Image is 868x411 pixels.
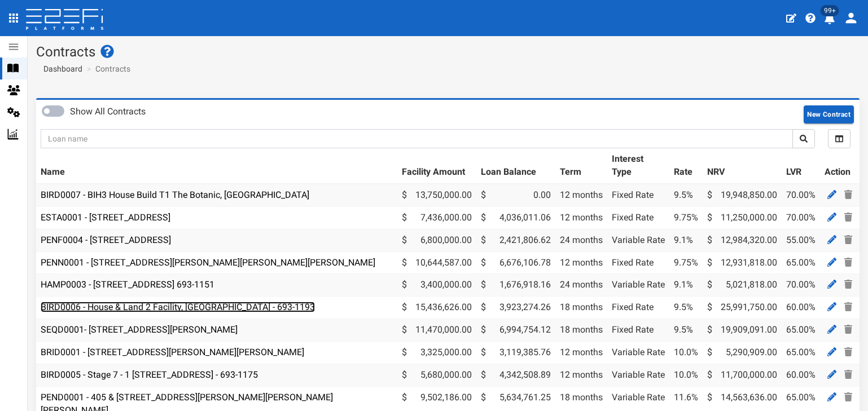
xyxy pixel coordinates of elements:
td: Variable Rate [607,274,669,297]
a: Delete Contract [841,300,855,314]
th: NRV [703,148,782,184]
td: 11,700,000.00 [703,364,782,386]
a: BIRD0007 - BIH3 House Build T1 The Botanic, [GEOGRAPHIC_DATA] [41,189,309,200]
td: 65.00% [782,319,820,342]
td: 9.1% [669,229,703,251]
td: 12 months [555,184,607,206]
td: 60.00% [782,364,820,386]
td: 70.00% [782,184,820,206]
td: Fixed Rate [607,206,669,229]
th: Loan Balance [476,148,555,184]
a: Delete Contract [841,277,855,291]
td: 3,400,000.00 [397,274,476,297]
a: SEQD0001- [STREET_ADDRESS][PERSON_NAME] [41,324,238,335]
td: 12 months [555,341,607,364]
a: PENF0004 - [STREET_ADDRESS] [41,235,171,245]
td: 6,676,106.78 [476,251,555,274]
td: 3,325,000.00 [397,341,476,364]
td: 10,644,587.00 [397,251,476,274]
a: Dashboard [39,63,82,74]
td: 24 months [555,274,607,297]
td: 3,923,274.26 [476,297,555,319]
h1: Contracts [36,45,860,59]
td: 9.5% [669,297,703,319]
td: 10.0% [669,341,703,364]
td: 3,119,385.76 [476,341,555,364]
td: 19,948,850.00 [703,184,782,206]
td: 12 months [555,206,607,229]
td: 9.75% [669,251,703,274]
button: New Contract [804,105,854,123]
td: 70.00% [782,206,820,229]
th: LVR [782,148,820,184]
td: 24 months [555,229,607,251]
td: 65.00% [782,251,820,274]
td: 11,470,000.00 [397,319,476,342]
td: 19,909,091.00 [703,319,782,342]
th: Action [820,148,860,184]
a: Delete Contract [841,345,855,359]
td: 55.00% [782,229,820,251]
label: Show All Contracts [70,105,146,118]
th: Facility Amount [397,148,476,184]
td: Fixed Rate [607,251,669,274]
td: 12,984,320.00 [703,229,782,251]
td: Variable Rate [607,229,669,251]
td: Variable Rate [607,364,669,386]
td: 12,931,818.00 [703,251,782,274]
td: 4,036,011.06 [476,206,555,229]
td: 9.75% [669,206,703,229]
span: Dashboard [39,64,82,73]
a: Delete Contract [841,390,855,404]
td: 15,436,626.00 [397,297,476,319]
td: 18 months [555,319,607,342]
a: Delete Contract [841,255,855,269]
td: 13,750,000.00 [397,184,476,206]
td: 70.00% [782,274,820,297]
a: HAMP0003 - [STREET_ADDRESS] 693-1151 [41,279,214,290]
td: 2,421,806.62 [476,229,555,251]
td: 9.5% [669,184,703,206]
td: 6,994,754.12 [476,319,555,342]
td: 60.00% [782,297,820,319]
a: Delete Contract [841,233,855,247]
td: Variable Rate [607,341,669,364]
td: 65.00% [782,341,820,364]
td: 12 months [555,364,607,386]
td: 5,680,000.00 [397,364,476,386]
a: Delete Contract [841,188,855,202]
td: 9.1% [669,274,703,297]
td: 0.00 [476,184,555,206]
td: 1,676,918.16 [476,274,555,297]
td: 6,800,000.00 [397,229,476,251]
th: Rate [669,148,703,184]
td: 9.5% [669,319,703,342]
th: Term [555,148,607,184]
td: 5,021,818.00 [703,274,782,297]
th: Interest Type [607,148,669,184]
td: Fixed Rate [607,184,669,206]
td: Fixed Rate [607,319,669,342]
td: 18 months [555,297,607,319]
a: BIRD0005 - Stage 7 - 1 [STREET_ADDRESS] - 693-1175 [41,369,258,380]
a: BIRD0006 - House & Land 2 Facility, [GEOGRAPHIC_DATA] - 693-1193 [41,302,315,312]
td: 12 months [555,251,607,274]
td: 25,991,750.00 [703,297,782,319]
input: Loan name [41,129,793,148]
td: 10.0% [669,364,703,386]
a: PENN0001 - [STREET_ADDRESS][PERSON_NAME][PERSON_NAME][PERSON_NAME] [41,257,375,268]
a: Delete Contract [841,368,855,382]
td: Fixed Rate [607,297,669,319]
a: Delete Contract [841,322,855,337]
th: Name [36,148,397,184]
a: ESTA0001 - [STREET_ADDRESS] [41,212,170,223]
td: 7,436,000.00 [397,206,476,229]
td: 4,342,508.89 [476,364,555,386]
li: Contracts [84,63,130,74]
td: 11,250,000.00 [703,206,782,229]
a: BRID0001 - [STREET_ADDRESS][PERSON_NAME][PERSON_NAME] [41,347,304,357]
a: Delete Contract [841,210,855,224]
td: 5,290,909.00 [703,341,782,364]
